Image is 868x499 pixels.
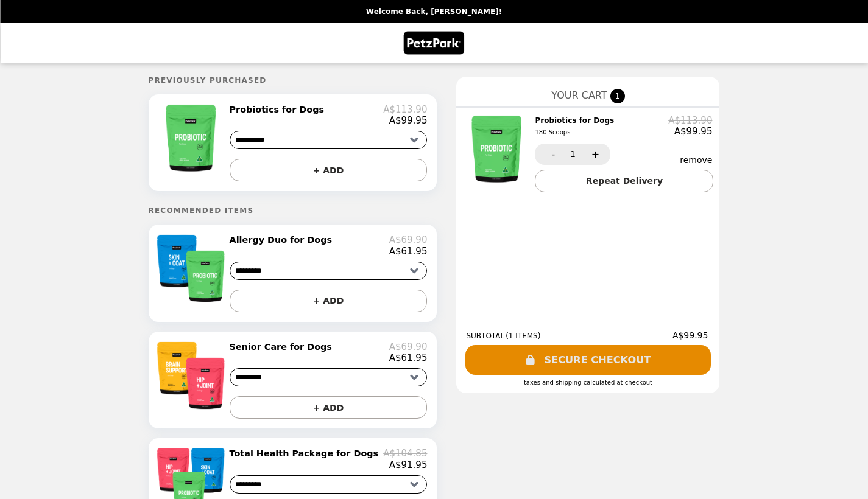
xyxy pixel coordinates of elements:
[389,234,428,245] p: A$69.90
[149,206,437,215] h5: Recommended Items
[389,341,428,352] p: A$69.90
[535,127,614,138] div: 180 Scoops
[149,76,437,85] h5: Previously Purchased
[389,459,428,470] p: A$91.95
[383,448,427,459] p: A$104.85
[389,352,428,363] p: A$61.95
[230,368,428,386] select: Select a product variant
[535,144,568,165] button: -
[389,246,428,257] p: A$61.95
[466,332,506,340] span: SUBTOTAL
[551,89,607,101] span: YOUR CART
[462,115,534,183] img: Probiotics for Dogs
[230,475,428,494] select: Select a product variant
[403,30,465,55] img: Brand Logo
[466,379,710,386] div: Taxes and Shipping calculated at checkout
[230,234,337,245] h2: Allergy Duo for Dogs
[230,290,428,312] button: + ADD
[230,262,428,280] select: Select a product variant
[570,149,576,159] span: 1
[668,115,712,126] p: A$113.90
[389,115,428,126] p: A$99.95
[680,155,712,165] button: remove
[230,341,337,352] h2: Senior Care for Dogs
[610,89,625,103] span: 1
[157,341,228,410] img: Senior Care for Dogs
[230,159,428,181] button: + ADD
[465,345,711,375] a: SECURE CHECKOUT
[535,170,713,192] button: Repeat Delivery
[383,104,427,115] p: A$113.90
[577,144,610,165] button: +
[366,7,502,16] p: Welcome Back, [PERSON_NAME]!
[672,330,710,340] span: A$99.95
[230,448,384,459] h2: Total Health Package for Dogs
[674,126,713,137] p: A$99.95
[157,234,228,302] img: Allergy Duo for Dogs
[506,332,540,340] span: ( 1 ITEMS )
[157,104,228,172] img: Probiotics for Dogs
[230,104,330,115] h2: Probiotics for Dogs
[535,115,619,139] h2: Probiotics for Dogs
[230,396,428,419] button: + ADD
[230,131,428,149] select: Select a product variant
